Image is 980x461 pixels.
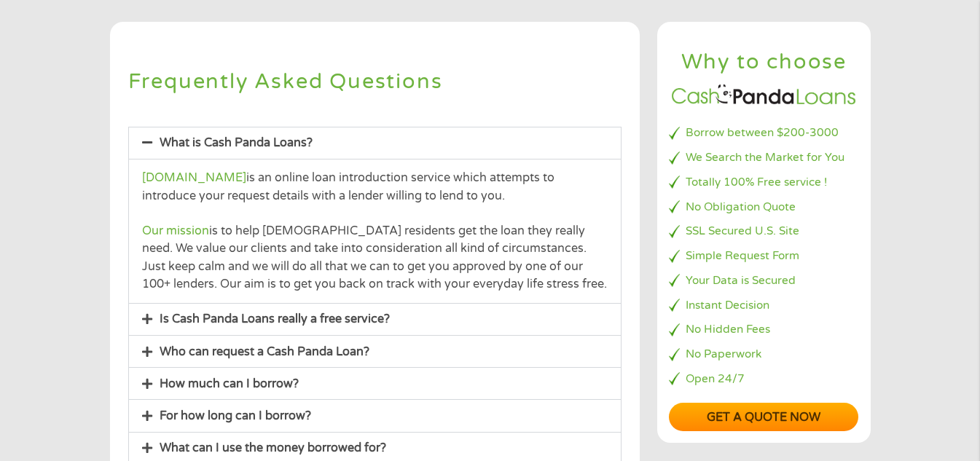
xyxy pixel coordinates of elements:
div: Who can request a Cash Panda Loan? [129,336,621,367]
a: Who can request a Cash Panda Loan? [160,344,369,359]
div: What is Cash Panda Loans? [129,159,621,303]
a: How much can I borrow? [160,377,299,391]
li: Your Data is Secured [669,272,858,289]
div: Is Cash Panda Loans really a free service? [129,304,621,335]
li: No Hidden Fees [669,321,858,338]
li: We Search the Market for You [669,149,858,166]
li: No Paperwork [669,346,858,363]
li: Totally 100% Free service ! [669,174,858,191]
div: What is Cash Panda Loans? [129,127,621,159]
li: SSL Secured U.S. Site [669,223,858,240]
a: Our mission [142,224,209,238]
h2: Why to choose [669,49,858,76]
li: Open 24/7 [669,371,858,387]
a: What is Cash Panda Loans? [160,135,313,150]
p: is an online loan introduction service which attempts to introduce your request details with a le... [142,169,608,205]
div: For how long can I borrow? [129,400,621,431]
div: How much can I borrow? [129,368,621,399]
p: is to help [DEMOGRAPHIC_DATA] residents get the loan they really need. We value our clients and t... [142,222,608,293]
a: Get a quote now [669,403,858,431]
a: Is Cash Panda Loans really a free service? [160,312,390,326]
a: For how long can I borrow? [160,409,311,423]
a: [DOMAIN_NAME] [142,170,246,185]
li: Simple Request Form [669,248,858,264]
li: Instant Decision [669,297,858,314]
li: No Obligation Quote [669,199,858,216]
li: Borrow between $200-3000 [669,125,858,141]
a: What can I use the money borrowed for? [160,441,386,455]
h2: Frequently Asked Questions [128,71,622,92]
